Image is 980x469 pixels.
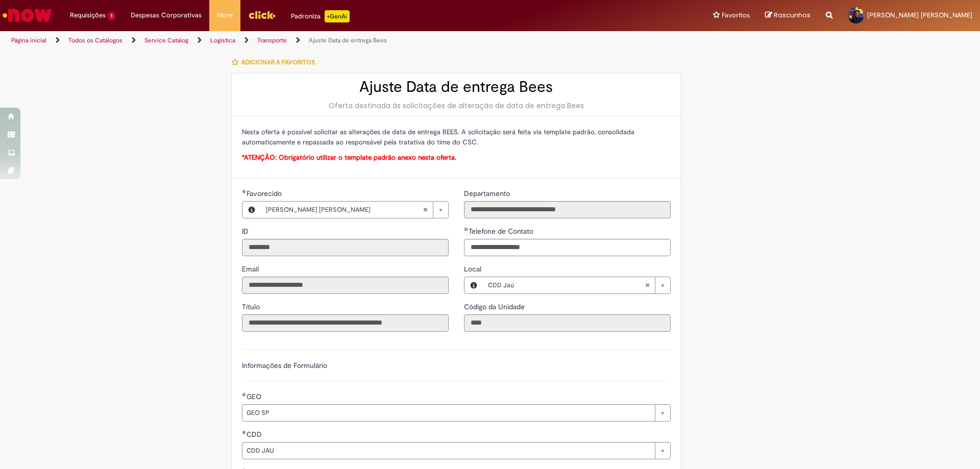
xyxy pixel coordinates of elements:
span: [PERSON_NAME] [PERSON_NAME] [867,11,972,19]
label: Somente leitura - ID [242,226,251,236]
abbr: Limpar campo Local [640,277,655,293]
button: Adicionar a Favoritos [231,52,321,73]
a: [PERSON_NAME] [PERSON_NAME]Limpar campo Favorecido [261,202,448,218]
input: Departamento [464,201,671,218]
span: Somente leitura - Email [242,264,261,274]
a: Página inicial [11,36,46,44]
label: Somente leitura - Título [242,302,262,312]
span: GEO SP [247,405,650,421]
img: click_logo_yellow_360x200.png [248,7,276,22]
label: Informações de Formulário [242,361,327,370]
label: Somente leitura - Código da Unidade [464,302,527,312]
a: CDD JaúLimpar campo Local [483,277,670,293]
span: Obrigatório Preenchido [464,227,469,231]
span: Somente leitura - Departamento [464,189,512,198]
span: Requisições [70,10,106,20]
span: Adicionar a Favoritos [241,58,315,66]
a: Rascunhos [765,11,811,20]
span: Somente leitura - Título [242,302,262,311]
span: Nesta oferta é possível solicitar as alterações de data de entrega BEES. A solicitação será feita... [242,128,634,146]
a: Transporte [257,36,287,44]
span: [PERSON_NAME] [PERSON_NAME] [266,202,423,218]
input: ID [242,239,449,256]
span: More [217,10,233,20]
span: Obrigatório Preenchido [242,430,247,434]
input: Email [242,277,449,294]
div: Oferta destinada às solicitações de alteração de data de entrega Bees [242,101,671,111]
span: Local [464,264,483,274]
div: Padroniza [291,10,350,22]
span: Telefone de Contato [469,227,535,236]
label: Somente leitura - Email [242,264,261,274]
span: Despesas Corporativas [131,10,202,20]
input: Título [242,314,449,332]
span: 1 [108,12,115,20]
img: ServiceNow [1,5,54,26]
p: +GenAi [325,10,350,22]
a: Todos os Catálogos [68,36,122,44]
span: CDD Jaú [488,277,645,293]
a: Ajuste Data de entrega Bees [309,36,387,44]
a: Service Catalog [144,36,188,44]
span: CDD JAU [247,442,650,459]
span: Somente leitura - ID [242,227,251,236]
span: Necessários - Favorecido [247,189,284,198]
span: Obrigatório Preenchido [242,189,247,193]
span: Obrigatório Preenchido [242,392,247,397]
span: Favoritos [722,10,750,20]
span: GEO [247,392,263,401]
input: Código da Unidade [464,314,671,332]
span: Rascunhos [774,10,811,20]
abbr: Limpar campo Favorecido [418,202,433,218]
label: Somente leitura - Departamento [464,188,512,199]
h2: Ajuste Data de entrega Bees [242,79,671,95]
span: *ATENÇÃO: Obrigatório utilizar o template padrão anexo nesta oferta. [242,153,456,162]
button: Local, Visualizar este registro CDD Jaú [464,277,483,293]
a: Logistica [210,36,235,44]
span: Somente leitura - Código da Unidade [464,302,527,311]
button: Favorecido, Visualizar este registro Anderson Roberto Candido de Oliveira [242,202,261,218]
input: Telefone de Contato [464,239,671,256]
span: CDD [247,430,264,439]
ul: Trilhas de página [8,31,646,50]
